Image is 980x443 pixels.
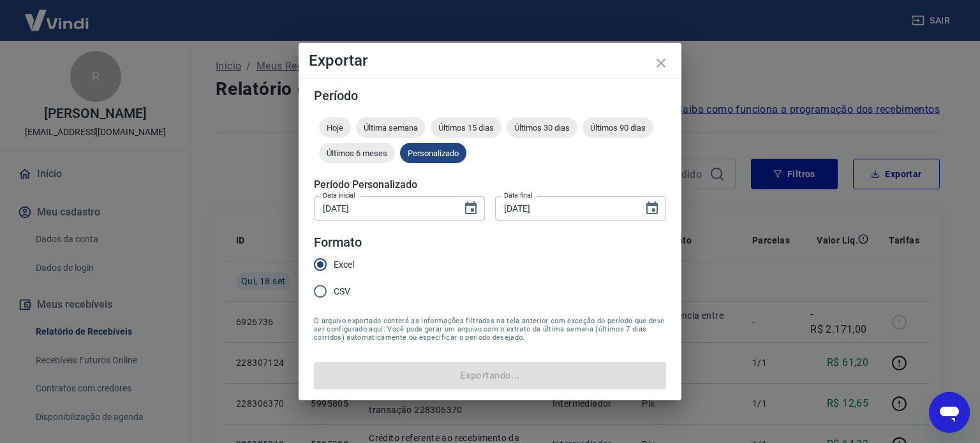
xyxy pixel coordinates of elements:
[507,117,577,138] div: Últimos 30 dias
[458,196,484,221] button: Choose date, selected date is 17 de set de 2025
[314,178,666,191] h5: Período Personalizado
[319,117,351,138] div: Hoje
[583,117,653,138] div: Últimos 90 dias
[309,53,671,68] h4: Exportar
[400,143,466,163] div: Personalizado
[504,191,533,200] label: Data final
[583,123,653,133] span: Últimos 90 dias
[319,149,395,158] span: Últimos 6 meses
[314,317,666,342] span: O arquivo exportado conterá as informações filtradas na tela anterior com exceção do período que ...
[356,123,426,133] span: Última semana
[319,143,395,163] div: Últimos 6 meses
[323,191,355,200] label: Data inicial
[495,196,634,220] input: DD/MM/YYYY
[431,123,501,133] span: Últimos 15 dias
[319,123,351,133] span: Hoje
[314,196,453,220] input: DD/MM/YYYY
[400,149,466,158] span: Personalizado
[646,48,676,78] button: close
[314,89,666,102] h5: Período
[929,392,970,433] iframe: Botão para abrir a janela de mensagens
[334,285,350,298] span: CSV
[314,233,362,252] legend: Formato
[431,117,501,138] div: Últimos 15 dias
[356,117,426,138] div: Última semana
[639,196,665,221] button: Choose date, selected date is 18 de set de 2025
[334,258,354,272] span: Excel
[507,123,577,133] span: Últimos 30 dias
